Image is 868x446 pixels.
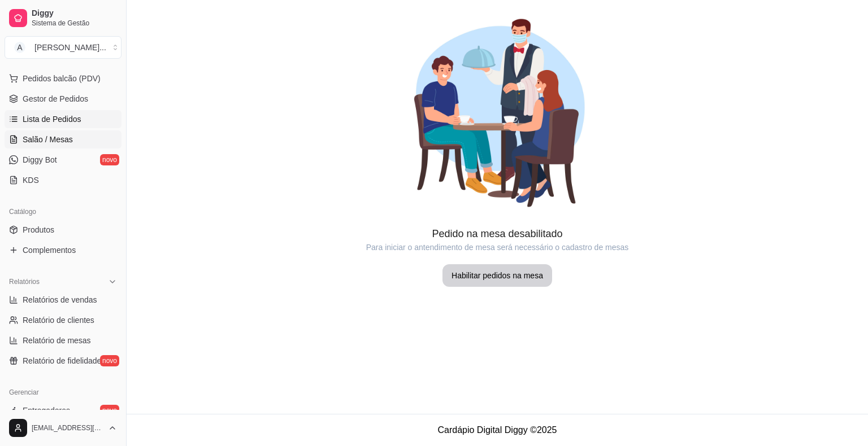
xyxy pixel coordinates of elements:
a: Relatórios de vendas [5,291,121,309]
a: Relatório de fidelidadenovo [5,352,121,370]
span: [EMAIL_ADDRESS][DOMAIN_NAME] [32,423,103,432]
span: Diggy [32,8,117,19]
span: Relatórios de vendas [23,294,97,305]
button: Select a team [5,36,121,59]
footer: Cardápio Digital Diggy © 2025 [127,414,868,446]
button: Habilitar pedidos na mesa [442,264,552,287]
span: Pedidos balcão (PDV) [23,73,101,84]
span: KDS [23,174,39,186]
a: Produtos [5,221,121,239]
article: Pedido na mesa desabilitado [127,226,868,242]
article: Para iniciar o antendimento de mesa será necessário o cadastro de mesas [127,242,868,253]
span: Relatório de clientes [23,314,94,326]
span: Complementos [23,244,76,256]
span: A [14,42,25,53]
span: Produtos [23,224,54,235]
a: Entregadoresnovo [5,401,121,419]
div: Gerenciar [5,383,121,401]
span: Sistema de Gestão [32,19,117,28]
a: Gestor de Pedidos [5,90,121,108]
span: Salão / Mesas [23,134,73,145]
a: KDS [5,171,121,189]
button: [EMAIL_ADDRESS][DOMAIN_NAME] [5,414,121,441]
a: Relatório de clientes [5,311,121,329]
span: Relatório de mesas [23,335,91,346]
a: Complementos [5,241,121,259]
a: DiggySistema de Gestão [5,5,121,32]
div: [PERSON_NAME] ... [34,42,106,53]
a: Lista de Pedidos [5,110,121,128]
a: Salão / Mesas [5,130,121,148]
a: Relatório de mesas [5,331,121,349]
span: Gestor de Pedidos [23,93,88,104]
button: Pedidos balcão (PDV) [5,69,121,88]
span: Entregadores [23,405,70,416]
span: Relatórios [9,277,40,286]
div: Catálogo [5,203,121,221]
a: Diggy Botnovo [5,151,121,169]
span: Lista de Pedidos [23,113,81,125]
span: Relatório de fidelidade [23,355,101,366]
span: Diggy Bot [23,154,57,165]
